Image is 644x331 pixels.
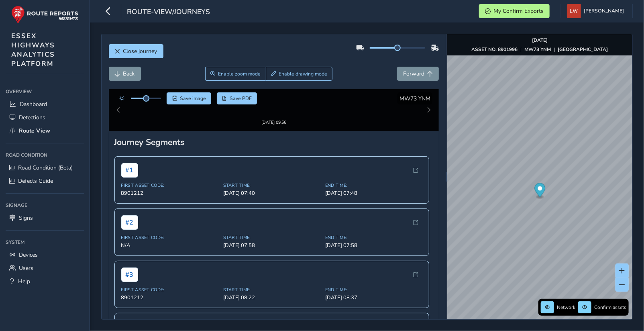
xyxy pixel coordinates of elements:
[325,175,422,181] span: End Time:
[6,236,84,248] div: System
[6,174,84,188] a: Defects Guide
[19,264,33,272] span: Users
[11,6,78,24] img: rr logo
[6,86,84,98] div: Overview
[121,156,138,170] span: # 1
[279,71,327,77] span: Enable drawing mode
[472,46,518,53] strong: ASSET NO. 8901996
[399,95,430,102] span: MW73 YNM
[249,101,298,109] img: Thumbnail frame
[19,127,50,135] span: Route View
[558,46,608,53] strong: [GEOGRAPHIC_DATA]
[532,37,548,43] strong: [DATE]
[121,313,138,327] span: # 4
[6,124,84,137] a: Route View
[6,98,84,111] a: Dashboard
[223,287,320,294] span: [DATE] 08:22
[535,183,546,200] div: Map marker
[223,235,320,242] span: [DATE] 07:58
[19,114,45,121] span: Detections
[6,248,84,262] a: Devices
[249,109,298,115] div: [DATE] 09:56
[20,100,47,108] span: Dashboard
[123,70,135,78] span: Back
[567,4,581,18] img: diamond-layout
[18,177,53,185] span: Defects Guide
[525,46,551,53] strong: MW73 YNM
[230,95,252,102] span: Save PDF
[114,129,433,141] div: Journey Segments
[6,211,84,225] a: Signs
[121,280,218,286] span: First Asset Code:
[594,304,626,311] span: Confirm assets
[217,92,257,104] button: PDF
[567,4,627,18] button: [PERSON_NAME]
[121,227,218,233] span: First Asset Code:
[121,287,218,294] span: 8901212
[584,4,624,18] span: [PERSON_NAME]
[223,182,320,190] span: [DATE] 07:40
[109,67,141,81] button: Back
[109,44,163,58] button: Close journey
[325,280,422,286] span: End Time:
[18,278,30,285] span: Help
[223,227,320,233] span: Start Time:
[403,70,424,78] span: Forward
[167,92,211,104] button: Save
[121,260,138,275] span: # 3
[325,182,422,190] span: [DATE] 07:48
[19,251,38,259] span: Devices
[266,67,333,81] button: Draw
[325,235,422,242] span: [DATE] 07:58
[121,175,218,181] span: First Asset Code:
[325,227,422,233] span: End Time:
[121,182,218,190] span: 8901212
[6,275,84,288] a: Help
[223,280,320,286] span: Start Time:
[18,164,73,172] span: Road Condition (Beta)
[223,175,320,181] span: Start Time:
[493,7,544,15] span: My Confirm Exports
[180,95,206,102] span: Save image
[6,149,84,161] div: Road Condition
[205,67,266,81] button: Zoom
[6,111,84,124] a: Detections
[11,31,55,68] span: ESSEX HIGHWAYS ANALYTICS PLATFORM
[6,262,84,275] a: Users
[6,199,84,211] div: Signage
[479,4,550,18] button: My Confirm Exports
[121,208,138,223] span: # 2
[121,235,218,242] span: N/A
[472,46,608,53] div: | |
[6,161,84,174] a: Road Condition (Beta)
[557,304,575,311] span: Network
[123,47,157,55] span: Close journey
[218,71,261,77] span: Enable zoom mode
[19,214,33,222] span: Signs
[325,287,422,294] span: [DATE] 08:37
[127,7,210,18] span: route-view/journeys
[397,67,439,81] button: Forward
